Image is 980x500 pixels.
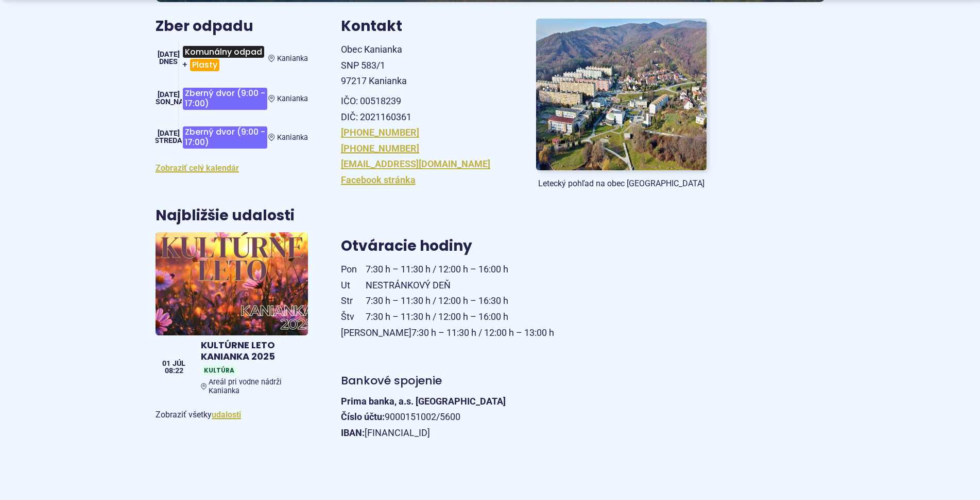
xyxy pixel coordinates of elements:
[190,59,219,71] span: Plasty
[182,42,268,75] h3: +
[156,42,308,75] a: Komunálny odpad+Plasty Kanianka [DATE] Dnes
[209,378,304,395] span: Areál pri vodne nádrži Kanianka
[277,133,308,142] span: Kanianka
[341,158,490,169] a: [EMAIL_ADDRESS][DOMAIN_NAME]
[341,127,419,138] a: [PHONE_NUMBER]
[341,411,385,422] strong: Číslo účtu:
[173,360,185,367] span: júl
[341,44,407,86] span: Obec Kanianka SNP 583/1 97217 Kanianka
[341,278,366,294] span: Ut
[341,143,419,154] a: [PHONE_NUMBER]
[536,179,707,189] figcaption: Letecký pohľad na obec [GEOGRAPHIC_DATA]
[156,232,308,399] a: KULTÚRNE LETO KANIANKA 2025 KultúraAreál pri vodne nádrži Kanianka 01 júl 08:22
[162,367,185,375] span: 08:22
[156,19,308,35] h3: Zber odpadu
[158,90,180,99] span: [DATE]
[341,373,442,389] span: Bankové spojenie
[341,394,707,441] p: 9000151002/5600 [FINANCIAL_ID]
[201,340,304,363] h4: KULTÚRNE LETO KANIANKA 2025
[277,54,308,63] span: Kanianka
[140,98,197,106] span: [PERSON_NAME]
[154,136,182,145] span: streda
[341,262,366,278] span: Pon
[341,325,411,341] span: [PERSON_NAME]
[158,129,180,138] span: [DATE]
[156,122,308,153] a: Zberný dvor (9:00 - 17:00) Kanianka [DATE] streda
[341,427,365,438] strong: IBAN:
[201,365,237,376] span: Kultúra
[212,410,241,420] a: Zobraziť všetky udalosti
[341,238,707,254] h3: Otváracie hodiny
[341,309,366,325] span: Štv
[156,408,308,422] p: Zobraziť všetky
[156,163,239,173] a: Zobraziť celý kalendár
[341,262,707,341] p: 7:30 h – 11:30 h / 12:00 h – 16:00 h NESTRÁNKOVÝ DEŇ 7:30 h – 11:30 h / 12:00 h – 16:30 h 7:30 h ...
[156,84,308,114] a: Zberný dvor (9:00 - 17:00) Kanianka [DATE] [PERSON_NAME]
[341,93,511,125] p: IČO: 00518239 DIČ: 2021160361
[183,88,267,110] span: Zberný dvor (9:00 - 17:00)
[341,396,506,407] strong: Prima banka, a.s. [GEOGRAPHIC_DATA]
[183,46,264,58] span: Komunálny odpad
[277,94,308,103] span: Kanianka
[341,293,366,309] span: Str
[158,50,180,59] span: [DATE]
[156,208,295,224] h3: Najbližšie udalosti
[159,57,178,66] span: Dnes
[341,19,511,35] h3: Kontakt
[341,174,416,185] a: Facebook stránka
[183,126,267,149] span: Zberný dvor (9:00 - 17:00)
[162,360,170,367] span: 01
